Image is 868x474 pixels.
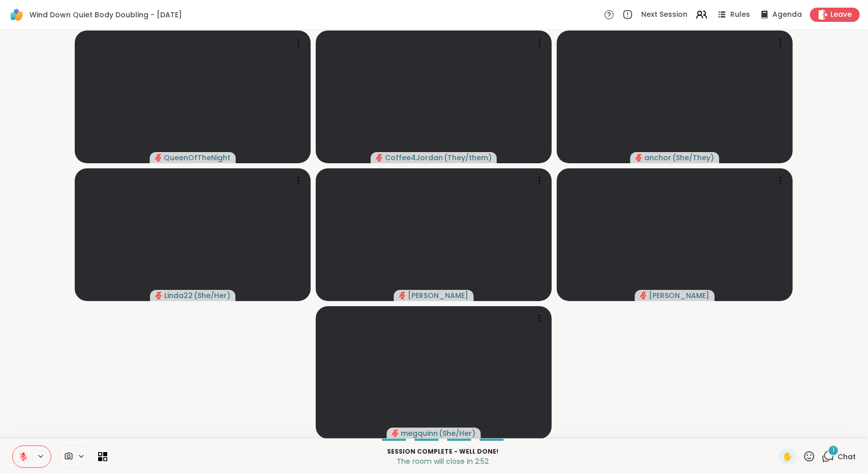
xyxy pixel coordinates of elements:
span: Rules [730,10,750,20]
span: Coffee4Jordan [385,153,443,163]
span: Leave [830,10,852,20]
span: audio-muted [155,154,162,161]
p: Session Complete - well done! [113,447,772,456]
span: ( They/them ) [444,153,492,163]
img: ShareWell Logomark [8,6,25,23]
span: audio-muted [399,292,406,299]
span: ( She/Her ) [439,428,476,438]
span: audio-muted [636,154,643,161]
span: ✋ [783,451,793,463]
span: [PERSON_NAME] [408,290,469,301]
span: [PERSON_NAME] [649,290,710,301]
span: megquinn [401,428,438,438]
span: Chat [837,452,856,462]
span: 1 [832,446,834,455]
span: anchor [645,153,672,163]
span: Linda22 [164,290,193,301]
span: audio-muted [376,154,383,161]
p: The room will close in 2:52 [113,456,772,466]
span: audio-muted [392,430,399,437]
span: ( She/Her ) [194,290,230,301]
span: Agenda [772,10,802,20]
span: audio-muted [640,292,647,299]
span: audio-muted [155,292,162,299]
span: Wind Down Quiet Body Doubling - [DATE] [29,10,182,20]
span: Next Session [641,10,687,20]
span: QueenOfTheNight [164,153,231,163]
span: ( She/They ) [673,153,714,163]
